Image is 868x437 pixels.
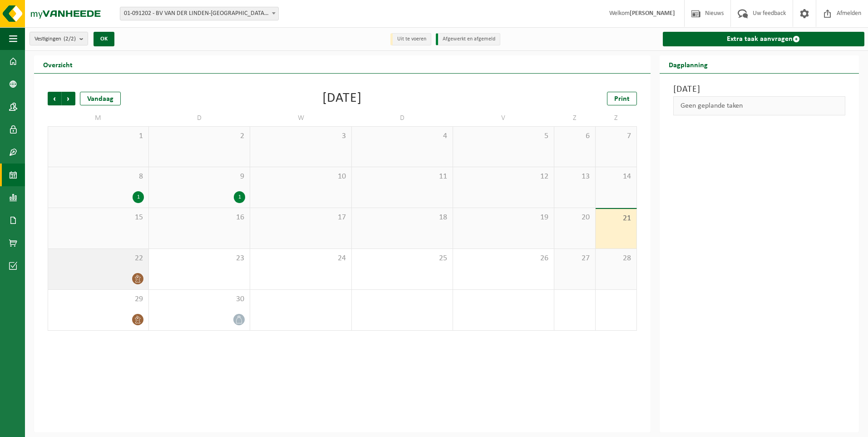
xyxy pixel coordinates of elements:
td: V [453,110,554,126]
span: 23 [153,253,245,263]
span: Volgende [62,92,75,105]
button: Vestigingen(2/2) [30,32,88,45]
div: Geen geplande taken [673,96,845,115]
h2: Overzicht [34,55,82,73]
span: 8 [53,172,144,182]
span: Vorige [48,92,61,105]
td: Z [554,110,596,126]
h3: [DATE] [673,83,845,96]
span: 26 [458,253,549,263]
strong: [PERSON_NAME] [630,10,675,17]
count: (2/2) [64,36,76,42]
button: OK [94,32,114,46]
span: 4 [356,131,448,141]
span: 30 [153,294,245,304]
div: Vandaag [80,92,121,105]
span: 27 [559,253,591,263]
td: D [352,110,453,126]
span: 13 [559,172,591,182]
td: D [149,110,250,126]
span: 2 [153,131,245,141]
span: 12 [458,172,549,182]
span: 14 [600,172,632,182]
span: Print [614,95,630,103]
td: M [48,110,149,126]
td: W [250,110,351,126]
div: [DATE] [322,92,362,105]
span: Vestigingen [35,32,76,46]
span: 01-091202 - BV VAN DER LINDEN-CREVE - WACHTEBEKE [120,7,278,20]
span: 22 [53,253,144,263]
span: 25 [356,253,448,263]
span: 19 [458,213,549,223]
a: Print [607,92,637,105]
span: 18 [356,213,448,223]
span: 9 [153,172,245,182]
span: 17 [255,213,346,223]
a: Extra taak aanvragen [663,32,864,46]
span: 10 [255,172,346,182]
span: 5 [458,131,549,141]
span: 01-091202 - BV VAN DER LINDEN-CREVE - WACHTEBEKE [120,7,279,20]
span: 11 [356,172,448,182]
div: 1 [133,191,144,203]
td: Z [596,110,637,126]
li: Uit te voeren [390,33,431,45]
span: 3 [255,131,346,141]
span: 29 [53,294,144,304]
span: 28 [600,253,632,263]
span: 21 [600,214,632,223]
div: 1 [234,191,245,203]
span: 6 [559,131,591,141]
h2: Dagplanning [660,55,717,73]
span: 16 [153,213,245,223]
span: 1 [53,131,144,141]
span: 15 [53,213,144,223]
span: 24 [255,253,346,263]
span: 20 [559,213,591,223]
li: Afgewerkt en afgemeld [436,33,500,45]
span: 7 [600,131,632,141]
